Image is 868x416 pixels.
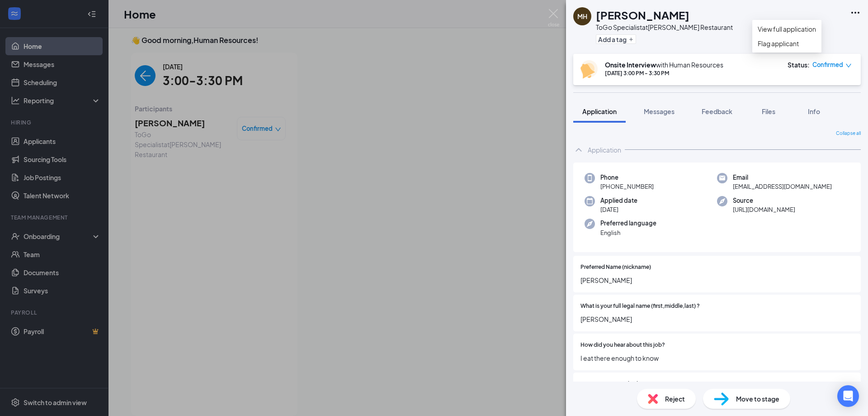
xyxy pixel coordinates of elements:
[733,173,832,182] span: Email
[577,12,587,21] div: MH
[573,144,584,155] svg: ChevronUp
[580,263,651,272] span: Preferred Name (nickname)
[762,107,775,115] span: Files
[580,314,854,324] span: [PERSON_NAME]
[580,275,854,285] span: [PERSON_NAME]
[812,60,843,69] span: Confirmed
[580,341,665,349] span: How did you hear about this job?
[600,196,637,205] span: Applied date
[580,353,854,363] span: I eat there enough to know
[596,7,689,23] h1: [PERSON_NAME]
[702,107,732,115] span: Feedback
[845,62,852,69] span: down
[580,302,700,311] span: What is your full legal name (first,middle,last) ?
[644,107,675,115] span: Messages
[836,130,861,137] span: Collapse all
[605,69,723,77] div: [DATE] 3:00 PM - 3:30 PM
[605,61,656,69] b: Onsite Interview
[588,145,621,154] div: Application
[596,23,733,32] div: ToGo Specialist at [PERSON_NAME] Restaurant
[665,394,685,404] span: Reject
[600,228,656,237] span: English
[837,385,859,407] div: Open Intercom Messenger
[733,196,795,205] span: Source
[736,394,779,404] span: Move to stage
[850,7,861,18] svg: Ellipses
[808,107,820,115] span: Info
[600,219,656,228] span: Preferred language
[600,182,654,191] span: [PHONE_NUMBER]
[788,60,810,69] div: Status :
[596,34,636,44] button: PlusAdd a tag
[733,205,795,214] span: [URL][DOMAIN_NAME]
[733,182,832,191] span: [EMAIL_ADDRESS][DOMAIN_NAME]
[628,37,634,42] svg: Plus
[582,107,617,115] span: Application
[600,173,654,182] span: Phone
[758,24,816,34] a: View full application
[600,205,637,214] span: [DATE]
[580,380,724,388] span: Have you ever worked at [PERSON_NAME] Restaurant?
[605,60,723,69] div: with Human Resources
